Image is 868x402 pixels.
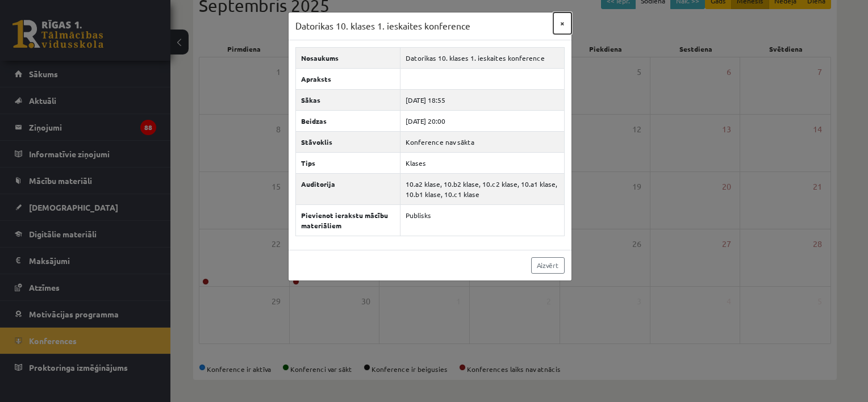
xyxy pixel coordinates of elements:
[400,173,564,204] td: 10.a2 klase, 10.b2 klase, 10.c2 klase, 10.a1 klase, 10.b1 klase, 10.c1 klase
[295,89,400,110] th: Sākas
[295,19,470,33] h3: Datorikas 10. klases 1. ieskaites konference
[400,131,564,152] td: Konference nav sākta
[295,173,400,204] th: Auditorija
[553,12,571,34] button: ×
[295,47,400,68] th: Nosaukums
[295,131,400,152] th: Stāvoklis
[531,257,565,274] a: Aizvērt
[295,68,400,89] th: Apraksts
[295,204,400,236] th: Pievienot ierakstu mācību materiāliem
[400,152,564,173] td: Klases
[400,47,564,68] td: Datorikas 10. klases 1. ieskaites konference
[400,110,564,131] td: [DATE] 20:00
[400,89,564,110] td: [DATE] 18:55
[400,204,564,236] td: Publisks
[295,110,400,131] th: Beidzas
[295,152,400,173] th: Tips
